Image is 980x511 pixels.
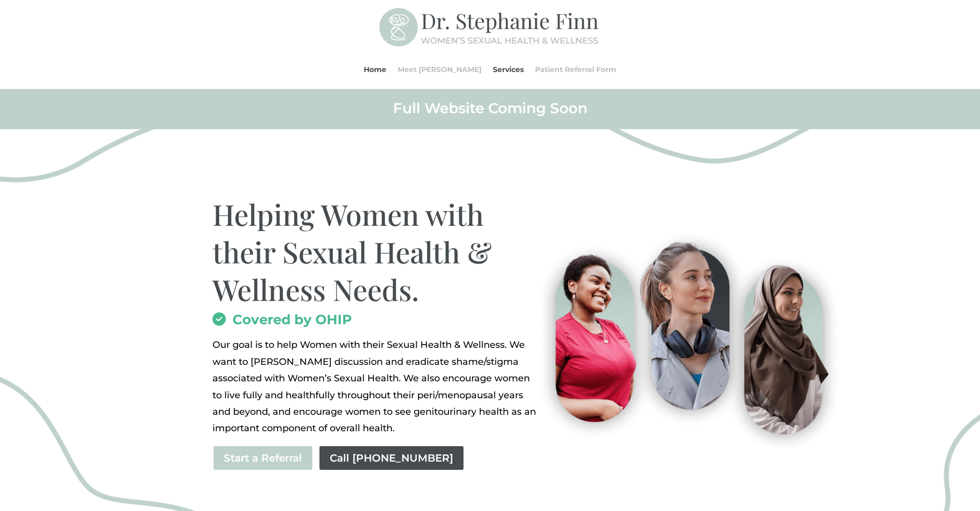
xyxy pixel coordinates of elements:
[493,50,524,89] a: Services
[535,50,616,89] a: Patient Referral Form
[212,99,768,122] h2: Full Website Coming Soon
[398,50,482,89] a: Meet [PERSON_NAME]
[212,196,539,313] h1: Helping Women with their Sexual Health & Wellness Needs.
[318,445,465,471] a: Call [PHONE_NUMBER]
[527,227,845,448] img: Visit-Pleasure-MD-Ontario-Women-Sexual-Health-and-Wellness
[212,337,539,436] p: Our goal is to help Women with their Sexual Health & Wellness. We want to [PERSON_NAME] discussio...
[364,50,386,89] a: Home
[212,445,313,471] a: Start a Referral
[212,337,539,436] div: Page 1
[212,313,539,331] h2: Covered by OHIP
